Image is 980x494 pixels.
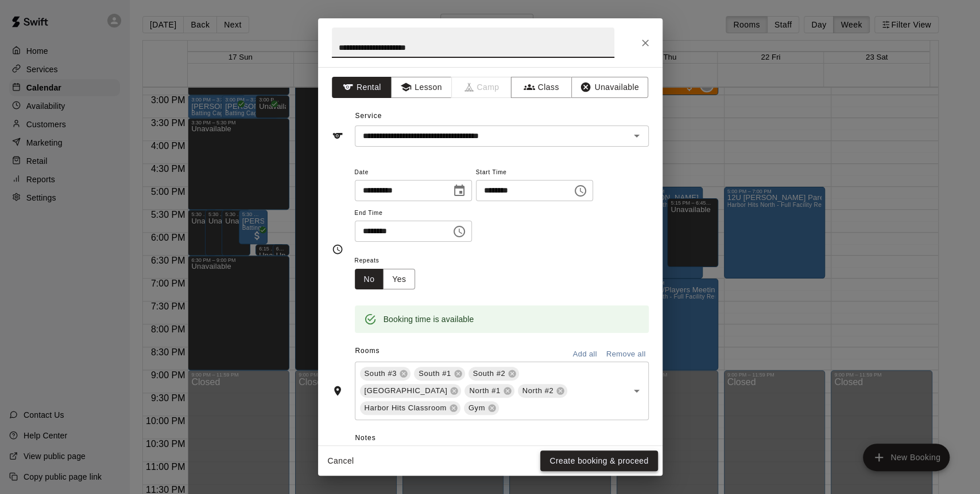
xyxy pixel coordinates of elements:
[567,346,603,363] button: Add all
[355,206,472,221] span: End Time
[355,165,472,181] span: Date
[332,130,343,142] svg: Service
[355,347,379,355] span: Rooms
[569,179,592,202] button: Choose time, selected time is 7:00 PM
[629,383,645,399] button: Open
[360,368,402,379] span: South #3
[355,429,648,448] span: Notes
[323,450,359,472] button: Cancel
[332,77,392,98] button: Rental
[540,450,657,472] button: Create booking & proceed
[355,269,416,290] div: outlined button group
[468,367,520,381] div: South #2
[448,179,471,202] button: Choose date, selected date is Aug 22, 2025
[414,367,465,381] div: South #1
[629,128,645,144] button: Open
[332,385,343,397] svg: Rooms
[355,269,384,290] button: No
[603,346,649,363] button: Remove all
[360,367,411,381] div: South #3
[635,33,656,53] button: Close
[414,368,456,379] span: South #1
[384,309,474,330] div: Booking time is available
[452,77,512,98] span: Camps can only be created in the Services page
[355,112,382,120] span: Service
[383,269,415,290] button: Yes
[355,253,425,269] span: Repeats
[518,384,567,398] div: North #2
[464,385,505,397] span: North #1
[476,165,593,181] span: Start Time
[511,77,571,98] button: Class
[360,401,460,415] div: Harbor Hits Classroom
[464,402,490,414] span: Gym
[468,368,510,379] span: South #2
[448,220,471,243] button: Choose time, selected time is 9:00 PM
[464,401,499,415] div: Gym
[360,385,452,397] span: [GEOGRAPHIC_DATA]
[360,402,451,414] span: Harbor Hits Classroom
[571,77,648,98] button: Unavailable
[360,384,462,398] div: [GEOGRAPHIC_DATA]
[464,384,514,398] div: North #1
[518,385,558,397] span: North #2
[391,77,451,98] button: Lesson
[332,244,343,255] svg: Timing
